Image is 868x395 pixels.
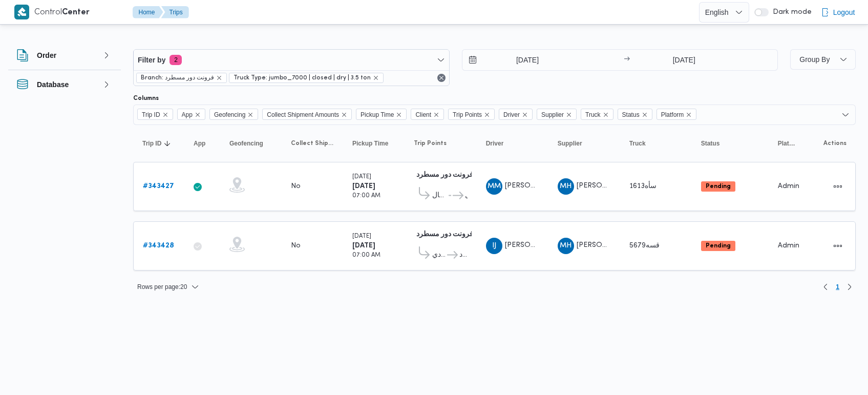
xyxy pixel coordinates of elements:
button: Remove [435,72,448,84]
button: App [189,135,215,152]
button: Group By [790,49,856,70]
span: IJ [492,238,496,254]
div: Mahmood Muhammad Mahmood Farj [486,178,502,195]
button: Remove Truck from selection in this group [603,112,609,118]
span: MH [560,178,571,195]
span: App [182,109,193,120]
span: MM [488,178,501,195]
button: Logout [817,2,859,23]
span: Driver [503,109,520,120]
div: No [291,182,301,191]
span: Status [618,109,652,120]
button: Geofencing [225,135,277,152]
span: Trip ID [142,109,160,120]
input: Press the down key to open a popover containing a calendar. [633,50,735,70]
button: Remove Status from selection in this group [642,112,648,118]
span: Truck [629,139,646,148]
span: Driver [499,109,533,120]
span: 2 active filters [170,55,182,65]
b: [DATE] [352,183,375,190]
span: Collect Shipment Amounts [262,109,352,120]
b: [DATE] [352,242,375,249]
span: Geofencing [214,109,245,120]
img: X8yXhbKr1z7QwAAAABJRU5ErkJggg== [14,5,29,19]
span: قسه5679 [629,242,660,249]
button: Truck [625,135,687,152]
span: Trip Points [453,109,482,120]
h3: Database [37,78,69,91]
button: Remove Platform from selection in this group [686,112,692,118]
button: Platform [774,135,799,152]
h3: Order [37,49,56,61]
button: Supplier [554,135,615,152]
b: Pending [706,243,731,249]
button: Previous page [819,281,832,293]
a: #343428 [143,240,174,252]
button: Remove App from selection in this group [195,112,201,118]
span: Collect Shipment Amounts [267,109,339,120]
b: Center [62,9,90,16]
span: كارفور كايرو فيستفال [432,190,447,202]
span: Trip ID [137,109,173,120]
span: Pending [701,181,735,192]
span: Pickup Time [356,109,407,120]
span: Status [701,139,720,148]
span: Trip ID; Sorted in descending order [142,139,161,148]
span: [PERSON_NAME] [PERSON_NAME] [505,242,624,248]
button: Status [697,135,764,152]
span: Supplier [541,109,564,120]
button: Remove Collect Shipment Amounts from selection in this group [341,112,347,118]
button: Driver [482,135,543,152]
button: Pickup Time [348,135,399,152]
span: Group By [799,55,830,64]
span: [PERSON_NAME] [PERSON_NAME] [505,182,624,189]
span: Platform [661,109,684,120]
span: Admin [778,183,799,190]
button: Remove Pickup Time from selection in this group [396,112,402,118]
span: Trip Points [414,139,447,148]
button: Page 1 of 1 [832,281,843,293]
span: Geofencing [209,109,258,120]
span: Trip Points [448,109,495,120]
button: remove selected entity [216,75,222,81]
button: Filter by2 active filters [134,50,449,70]
button: Trip IDSorted in descending order [138,135,179,152]
span: MH [560,238,571,254]
span: App [194,139,205,148]
span: Rows per page : 20 [137,281,187,293]
span: Branch: فرونت دور مسطرد [141,73,214,82]
span: [PERSON_NAME] [PERSON_NAME] [577,242,695,248]
span: Client [411,109,444,120]
span: Status [622,109,640,120]
span: Geofencing [229,139,263,148]
button: Open list of options [841,111,850,119]
span: Truck [581,109,613,120]
span: سأه1613 [629,183,657,190]
div: No [291,241,301,251]
button: Order [16,49,113,61]
span: فرونت دور مسطرد [459,249,467,261]
span: App [177,109,205,120]
span: Dark mode [769,8,812,16]
label: Columns [133,94,159,102]
button: Actions [830,178,846,195]
span: Pending [701,241,735,251]
b: فرونت دور مسطرد [416,231,473,238]
span: كارفور المعادي [432,249,446,261]
button: Remove Supplier from selection in this group [566,112,572,118]
small: [DATE] [352,174,371,180]
button: Remove Trip Points from selection in this group [484,112,490,118]
small: 07:00 AM [352,193,380,199]
b: # 343427 [143,183,174,190]
span: Logout [833,6,855,18]
button: Home [133,6,163,18]
a: #343427 [143,180,174,193]
span: Truck Type: jumbo_7000 | closed | dry | 3.5 ton [234,73,371,82]
button: Remove Trip ID from selection in this group [162,112,168,118]
button: Trips [161,6,189,18]
span: Supplier [537,109,577,120]
div: Ibrahem Jabril Muhammad Ahmad Jmuaah [486,238,502,254]
span: Pickup Time [361,109,394,120]
span: Admin [778,242,799,249]
span: [PERSON_NAME] [PERSON_NAME] [577,182,695,189]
